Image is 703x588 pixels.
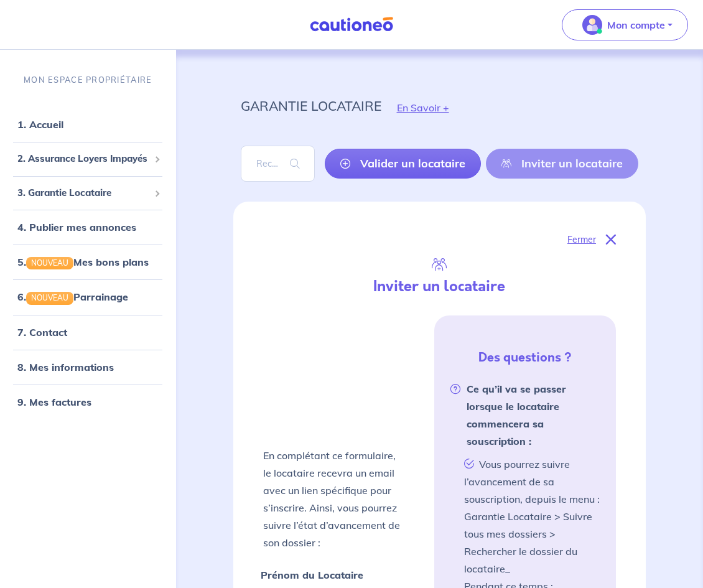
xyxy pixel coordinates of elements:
span: 2. Assurance Loyers Impayés [17,152,149,166]
a: 8. Mes informations [17,360,114,373]
div: 6.NOUVEAUParrainage [5,284,171,309]
span: search [275,146,315,181]
div: 7. Contact [5,319,171,344]
div: 8. Mes informations [5,354,171,379]
div: 5.NOUVEAUMes bons plans [5,250,171,274]
h5: Des questions ? [439,350,611,365]
p: Fermer [567,231,596,248]
input: Rechercher par nom / prénom / mail du locataire [241,146,315,182]
a: 4. Publier mes annonces [17,221,136,233]
div: 3. Garantie Locataire [5,180,171,205]
button: illu_account_valid_menu.svgMon compte [562,9,688,40]
strong: Ce qu’il va se passer lorsque le locataire commencera sa souscription : [449,380,601,450]
div: 4. Publier mes annonces [5,215,171,240]
h4: Inviter un locataire [347,278,531,296]
span: 3. Garantie Locataire [17,185,149,200]
a: Valider un locataire [325,149,481,179]
strong: Prénom du Locataire [261,569,363,581]
div: 1. Accueil [5,112,171,137]
a: 9. Mes factures [17,395,91,408]
button: En Savoir + [381,90,465,126]
p: garantie locataire [241,95,381,117]
a: 7. Contact [17,325,67,338]
img: illu_account_valid_menu.svg [582,15,602,35]
div: 9. Mes factures [5,389,171,414]
a: 1. Accueil [17,118,63,131]
a: 5.NOUVEAUMes bons plans [17,256,149,268]
a: 6.NOUVEAUParrainage [17,291,128,303]
p: Mon compte [607,17,665,32]
p: En complétant ce formulaire, le locataire recevra un email avec un lien spécifique pour s’inscrir... [263,447,405,551]
img: Cautioneo [305,17,398,32]
p: MON ESPACE PROPRIÉTAIRE [24,74,152,86]
div: 2. Assurance Loyers Impayés [5,147,171,171]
